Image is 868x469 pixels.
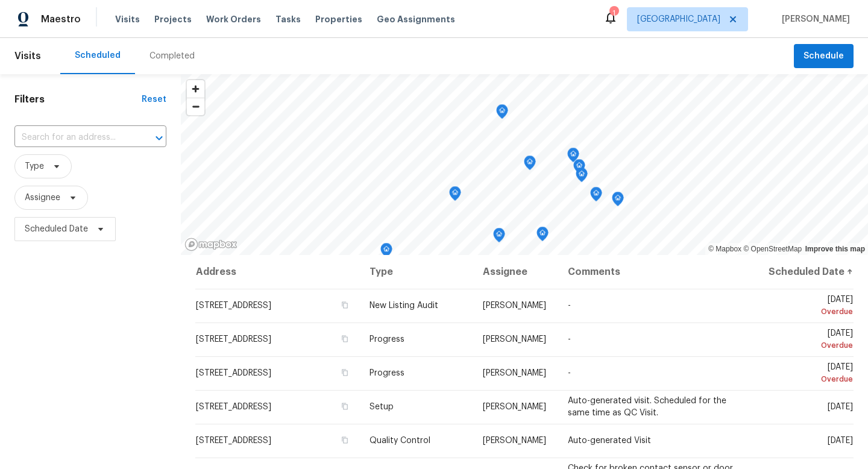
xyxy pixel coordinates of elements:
span: [STREET_ADDRESS] [196,403,271,411]
span: Schedule [804,49,844,64]
div: Map marker [524,156,536,174]
a: Mapbox homepage [184,238,237,251]
span: [STREET_ADDRESS] [196,335,271,344]
span: [DATE] [828,436,853,445]
a: Mapbox [708,245,741,253]
span: - [568,369,571,377]
div: Map marker [496,104,508,123]
span: Maestro [41,13,81,25]
span: [PERSON_NAME] [483,369,546,377]
span: Visits [115,13,140,25]
div: Map marker [576,168,588,186]
span: [STREET_ADDRESS] [196,436,271,445]
div: Map marker [567,148,579,166]
span: [PERSON_NAME] [483,403,546,411]
span: [DATE] [766,295,853,318]
span: Zoom out [187,98,204,115]
button: Schedule [794,44,854,69]
span: [DATE] [766,329,853,351]
a: OpenStreetMap [743,245,802,253]
span: Auto-generated visit. Scheduled for the same time as QC Visit. [568,397,726,417]
h1: Filters [14,93,142,105]
span: [PERSON_NAME] [777,13,850,25]
div: Reset [142,93,166,105]
th: Type [360,255,473,289]
span: - [568,301,571,310]
div: 1 [609,7,618,19]
span: [GEOGRAPHIC_DATA] [637,13,720,25]
span: Auto-generated Visit [568,436,651,445]
button: Copy Address [339,333,350,344]
span: Assignee [25,192,60,204]
button: Copy Address [339,367,350,378]
span: Progress [370,335,404,344]
span: [PERSON_NAME] [483,335,546,344]
input: Search for an address... [14,128,133,147]
span: Geo Assignments [377,13,455,25]
button: Copy Address [339,300,350,310]
span: [PERSON_NAME] [483,301,546,310]
div: Map marker [573,159,585,178]
div: Overdue [766,373,853,385]
button: Zoom out [187,98,204,115]
div: Map marker [493,228,505,247]
button: Copy Address [339,435,350,445]
span: Setup [370,403,394,411]
div: Map marker [380,243,392,262]
span: Type [25,160,44,172]
div: Scheduled [75,49,121,61]
button: Copy Address [339,401,350,412]
span: Visits [14,43,41,69]
span: [PERSON_NAME] [483,436,546,445]
span: Scheduled Date [25,223,88,235]
th: Assignee [473,255,558,289]
th: Scheduled Date ↑ [756,255,854,289]
a: Improve this map [805,245,865,253]
span: Tasks [275,15,301,24]
div: Map marker [449,186,461,205]
div: Completed [149,50,195,62]
div: Map marker [590,187,602,206]
span: [DATE] [828,403,853,411]
div: Overdue [766,339,853,351]
span: Quality Control [370,436,430,445]
th: Comments [558,255,756,289]
span: Properties [315,13,362,25]
button: Zoom in [187,80,204,98]
span: Progress [370,369,404,377]
span: [DATE] [766,363,853,385]
span: [STREET_ADDRESS] [196,301,271,310]
span: - [568,335,571,344]
button: Open [151,130,168,146]
div: Overdue [766,306,853,318]
div: Map marker [612,192,624,210]
span: Projects [154,13,192,25]
span: New Listing Audit [370,301,438,310]
div: Map marker [536,227,549,245]
span: [STREET_ADDRESS] [196,369,271,377]
th: Address [195,255,360,289]
span: Work Orders [206,13,261,25]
